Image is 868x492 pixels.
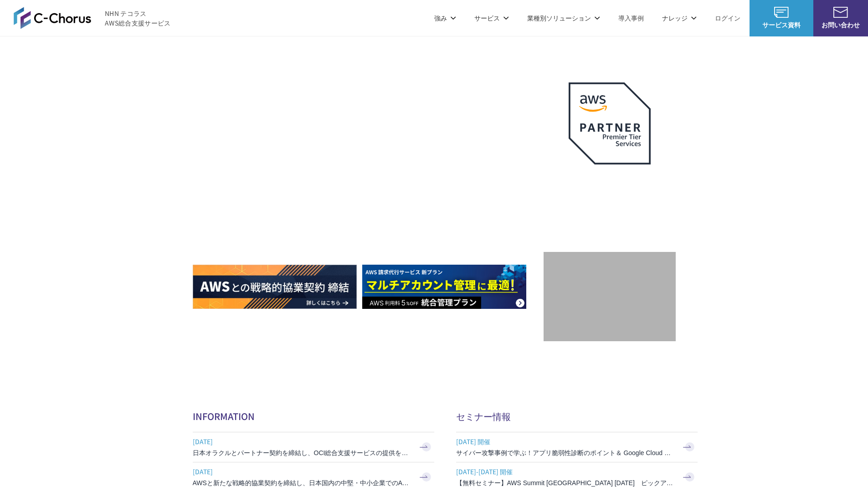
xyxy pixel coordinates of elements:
h1: AWS ジャーニーの 成功を実現 [193,150,544,237]
h3: サイバー攻撃事例で学ぶ！アプリ脆弱性診断のポイント＆ Google Cloud セキュリティ対策 [456,448,675,457]
a: [DATE] 開催 サイバー攻撃事例で学ぶ！アプリ脆弱性診断のポイント＆ Google Cloud セキュリティ対策 [456,432,698,462]
img: AWS総合支援サービス C-Chorus サービス資料 [774,7,789,18]
span: [DATE]-[DATE] 開催 [456,465,675,478]
h2: セミナー情報 [456,410,698,423]
h3: AWSと新たな戦略的協業契約を締結し、日本国内の中堅・中小企業でのAWS活用を加速 [193,478,411,487]
img: お問い合わせ [833,7,848,18]
a: [DATE] 日本オラクルとパートナー契約を締結し、OCI総合支援サービスの提供を開始 [193,432,434,462]
img: 契約件数 [562,266,657,332]
p: ナレッジ [662,13,697,23]
a: 導入事例 [618,13,644,23]
span: [DATE] [193,465,411,478]
span: [DATE] 開催 [456,435,675,448]
p: 強み [434,13,456,23]
h2: INFORMATION [193,410,434,423]
a: [DATE]-[DATE] 開催 【無料セミナー】AWS Summit [GEOGRAPHIC_DATA] [DATE] ピックアップセッション [456,462,698,492]
img: AWSとの戦略的協業契約 締結 [193,265,357,309]
span: サービス資料 [750,20,813,30]
img: AWS総合支援サービス C-Chorus [14,7,91,29]
img: AWS請求代行サービス 統合管理プラン [362,265,526,309]
h3: 【無料セミナー】AWS Summit [GEOGRAPHIC_DATA] [DATE] ピックアップセッション [456,478,675,487]
span: NHN テコラス AWS総合支援サービス [105,9,171,28]
span: お問い合わせ [813,20,868,30]
a: [DATE] AWSと新たな戦略的協業契約を締結し、日本国内の中堅・中小企業でのAWS活用を加速 [193,462,434,492]
p: 業種別ソリューション [527,13,600,23]
img: AWSプレミアティアサービスパートナー [569,82,651,164]
a: AWS総合支援サービス C-Chorus NHN テコラスAWS総合支援サービス [14,7,171,29]
a: ログイン [715,13,740,23]
p: AWSの導入からコスト削減、 構成・運用の最適化からデータ活用まで 規模や業種業態を問わない マネージドサービスで [193,101,544,141]
span: [DATE] [193,435,411,448]
p: 最上位プレミアティア サービスパートナー [558,175,662,210]
h3: 日本オラクルとパートナー契約を締結し、OCI総合支援サービスの提供を開始 [193,448,411,457]
em: AWS [599,175,620,189]
p: サービス [474,13,509,23]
